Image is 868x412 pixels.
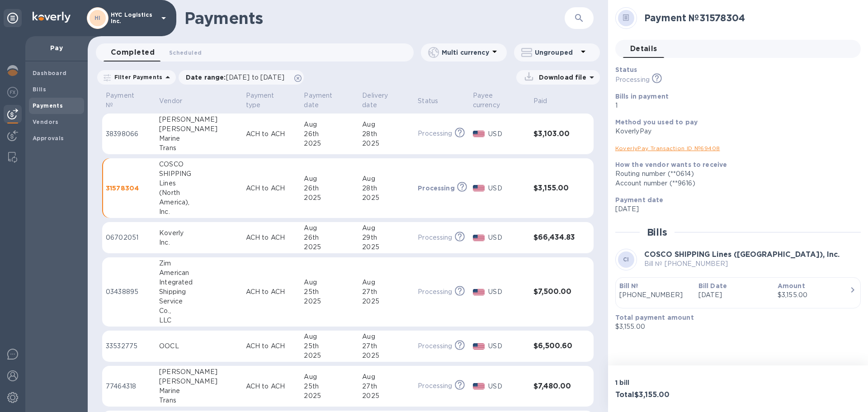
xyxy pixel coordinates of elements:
p: ACH to ACH [246,233,297,242]
h2: Payment № 31578304 [644,12,854,24]
div: Co., [159,306,239,316]
h3: $6,500.60 [533,342,576,350]
div: Routing number (**0614) [615,169,854,179]
p: Status [418,96,438,106]
p: Paid [533,96,547,106]
div: [PERSON_NAME] [159,377,239,386]
p: Ungrouped [535,48,578,57]
p: Date range : [186,73,289,82]
span: Payment date [304,91,355,110]
span: Payment № [106,91,152,110]
p: ACH to ACH [246,184,297,193]
span: Paid [533,96,559,106]
div: 29th [362,233,410,242]
p: ACH to ACH [246,341,297,351]
h2: Bills [647,227,667,238]
div: (North [159,188,239,198]
div: 2025 [362,351,410,360]
div: 26th [304,233,355,242]
b: How the vendor wants to receive [615,161,727,168]
div: 27th [362,341,410,351]
div: 2025 [304,139,355,148]
div: Service [159,297,239,306]
p: USD [488,129,526,139]
p: Processing [418,341,452,351]
p: Payment № [106,91,140,110]
div: 25th [304,287,355,297]
div: 28th [362,184,410,193]
div: OOCL [159,341,239,351]
div: Marine [159,386,239,396]
p: 1 [615,101,854,110]
img: Logo [33,12,71,23]
b: CI [623,256,629,263]
p: 33532775 [106,341,152,351]
p: 1 bill [615,378,735,387]
div: Lines [159,179,239,188]
div: 2025 [304,193,355,203]
div: 25th [304,341,355,351]
div: Trans [159,396,239,405]
div: SHIPPING [159,169,239,179]
div: 27th [362,287,410,297]
b: COSCO SHIPPING Lines ([GEOGRAPHIC_DATA]), Inc. [644,250,840,259]
p: Download file [535,73,586,82]
div: Aug [304,174,355,184]
div: Marine [159,134,239,143]
div: LLC [159,316,239,325]
div: Unpin categories [4,9,22,27]
p: Processing [418,233,452,242]
p: ACH to ACH [246,382,297,391]
b: Bill Date [698,282,727,289]
div: Shipping [159,287,239,297]
p: 31578304 [106,184,152,193]
span: Delivery date [362,91,410,110]
div: Aug [304,120,355,129]
p: USD [488,184,526,193]
img: USD [473,289,485,295]
p: Processing [418,381,452,391]
b: Method you used to pay [615,118,698,126]
a: KoverlyPay Transaction ID № 69408 [615,145,720,152]
div: 25th [304,382,355,391]
div: 26th [304,184,355,193]
div: 2025 [362,193,410,203]
div: Aug [362,278,410,287]
h1: Payments [184,9,512,28]
b: Bills [33,86,46,93]
p: [PHONE_NUMBER] [619,290,691,300]
div: Aug [362,332,410,341]
div: 27th [362,382,410,391]
div: Aug [362,120,410,129]
b: Bills in payment [615,93,669,100]
img: Foreign exchange [7,87,18,98]
div: [PERSON_NAME] [159,115,239,124]
p: $3,155.00 [615,322,854,331]
p: Processing [418,129,452,138]
span: Status [418,96,450,106]
div: Date range:[DATE] to [DATE] [179,70,304,85]
b: Approvals [33,135,64,142]
div: Inc. [159,238,239,247]
div: Trans [159,143,239,153]
h3: Total $3,155.00 [615,391,735,399]
b: Vendors [33,118,59,125]
p: USD [488,233,526,242]
span: [DATE] to [DATE] [226,74,284,81]
p: HYC Logistics Inc. [111,12,156,24]
span: Details [630,43,657,55]
b: Payments [33,102,63,109]
p: [DATE] [615,204,854,214]
b: HI [94,14,101,21]
div: Inc. [159,207,239,217]
b: Amount [778,282,805,289]
h3: $3,155.00 [533,184,576,193]
button: Bill №[PHONE_NUMBER]Bill Date[DATE]Amount$3,155.00 [615,277,861,308]
div: 2025 [362,297,410,306]
div: $3,155.00 [778,290,849,300]
h3: $7,500.00 [533,288,576,296]
h3: $66,434.83 [533,233,576,242]
span: Vendor [159,96,194,106]
p: Filter Payments [111,73,162,81]
span: Scheduled [169,48,202,57]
